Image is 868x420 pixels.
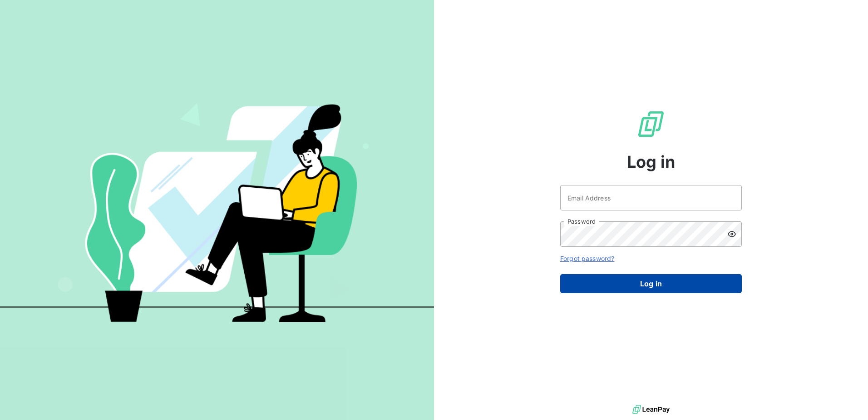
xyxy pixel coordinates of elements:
[560,255,614,262] a: Forgot password?
[560,185,742,210] input: placeholder
[632,403,670,416] img: logo
[560,274,742,293] button: Log in
[636,110,666,139] img: LeanPay Logo
[627,150,676,174] span: Log in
